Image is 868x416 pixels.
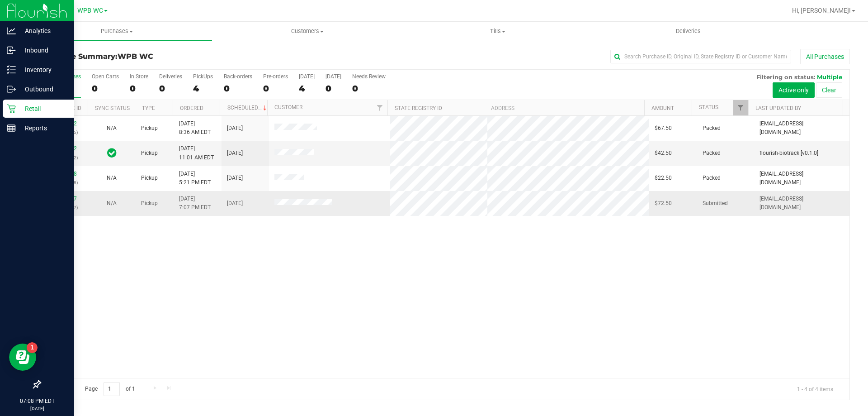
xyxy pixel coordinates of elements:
[325,83,341,94] div: 0
[95,105,130,111] a: Sync Status
[107,124,117,133] button: N/A
[755,105,801,111] a: Last Updated By
[159,73,182,80] div: Deliveries
[655,149,672,158] span: $42.50
[7,46,16,55] inline-svg: Inbound
[352,73,386,80] div: Needs Review
[77,382,142,396] span: Page of 1
[651,105,674,111] a: Amount
[179,170,211,187] span: [DATE] 5:21 PM EDT
[325,73,341,80] div: [DATE]
[9,344,36,371] iframe: Resource center
[77,7,103,14] span: WPB WC
[759,120,844,137] span: [EMAIL_ADDRESS][DOMAIN_NAME]
[7,26,16,35] inline-svg: Analytics
[22,27,212,35] span: Purchases
[107,174,117,182] button: N/A
[655,199,672,208] span: $72.50
[227,174,243,182] span: [DATE]
[52,145,77,152] a: 11816662
[593,22,783,41] a: Deliveries
[92,83,119,94] div: 0
[703,174,721,182] span: Packed
[655,174,672,182] span: $22.50
[7,65,16,74] inline-svg: Inventory
[816,82,842,98] button: Clear
[107,199,117,208] button: N/A
[141,174,158,182] span: Pickup
[193,83,213,94] div: 4
[699,104,718,110] a: Status
[790,382,840,396] span: 1 - 4 of 4 items
[179,144,214,162] span: [DATE] 11:01 AM EDT
[224,83,252,94] div: 0
[16,45,70,56] p: Inbound
[16,123,70,134] p: Reports
[733,100,748,115] a: Filter
[52,120,77,127] a: 11816032
[7,124,16,133] inline-svg: Reports
[4,397,70,405] p: 07:08 PM EDT
[403,27,592,35] span: Tills
[22,22,212,41] a: Purchases
[655,124,672,133] span: $67.50
[759,195,844,212] span: [EMAIL_ADDRESS][DOMAIN_NAME]
[7,104,16,113] inline-svg: Retail
[484,100,644,116] th: Address
[817,73,842,81] span: Multiple
[52,196,77,202] a: 11820687
[141,149,158,158] span: Pickup
[180,105,203,111] a: Ordered
[373,100,387,115] a: Filter
[193,73,213,80] div: PickUps
[227,105,269,111] a: Scheduled
[130,73,148,80] div: In Store
[800,49,850,64] button: All Purchases
[107,175,117,181] span: Not Applicable
[792,7,851,14] span: Hi, [PERSON_NAME]!
[274,104,302,110] a: Customer
[4,405,70,412] p: [DATE]
[141,124,158,133] span: Pickup
[759,170,844,187] span: [EMAIL_ADDRESS][DOMAIN_NAME]
[227,199,243,208] span: [DATE]
[118,52,153,61] span: WPB WC
[352,83,386,94] div: 0
[141,199,158,208] span: Pickup
[664,27,713,35] span: Deliveries
[159,83,182,94] div: 0
[40,53,310,61] h3: Purchase Summary:
[16,25,70,36] p: Analytics
[395,105,442,111] a: State Registry ID
[92,73,119,80] div: Open Carts
[179,195,211,212] span: [DATE] 7:07 PM EDT
[610,50,791,63] input: Search Purchase ID, Original ID, State Registry ID or Customer Name...
[7,85,16,94] inline-svg: Outbound
[16,64,70,75] p: Inventory
[212,27,402,35] span: Customers
[52,171,77,177] a: 11819888
[703,149,721,158] span: Packed
[227,124,243,133] span: [DATE]
[27,342,38,353] iframe: Resource center unread badge
[179,120,211,137] span: [DATE] 8:36 AM EDT
[263,73,288,80] div: Pre-orders
[703,124,721,133] span: Packed
[130,83,148,94] div: 0
[703,199,728,208] span: Submitted
[212,22,402,41] a: Customers
[299,73,315,80] div: [DATE]
[142,105,155,111] a: Type
[107,125,117,131] span: Not Applicable
[224,73,252,80] div: Back-orders
[107,147,117,159] span: In Sync
[104,382,120,396] input: 1
[16,84,70,95] p: Outbound
[263,83,288,94] div: 0
[759,149,818,158] span: flourish-biotrack [v0.1.0]
[227,149,243,158] span: [DATE]
[402,22,593,41] a: Tills
[299,83,315,94] div: 4
[773,82,815,98] button: Active only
